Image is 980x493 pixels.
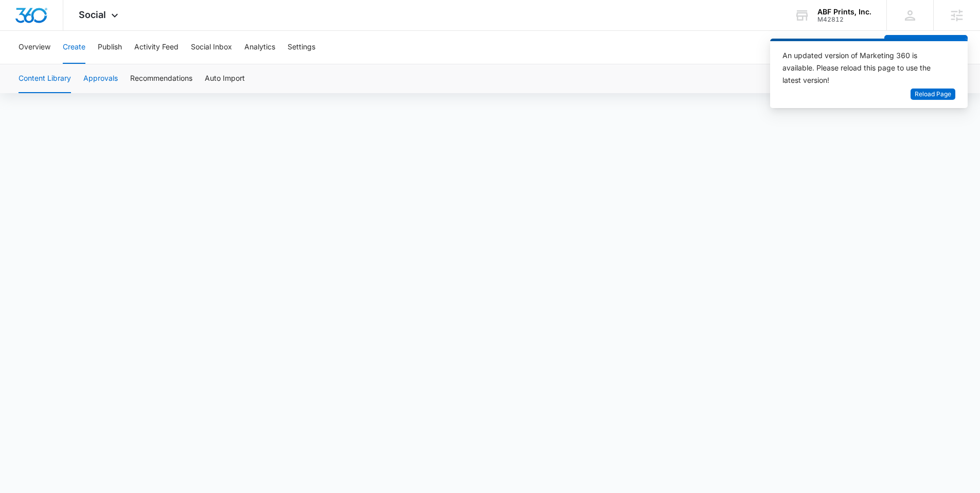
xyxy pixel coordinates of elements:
span: Social [79,9,106,20]
button: Overview [19,31,50,64]
button: Activity Feed [134,31,179,64]
button: Auto Import [205,64,245,93]
button: Publish [98,31,122,64]
button: Content Library [19,64,71,93]
div: account id [817,16,871,23]
div: account name [817,8,871,16]
button: Recommendations [130,64,192,93]
button: Create a Post [884,35,968,60]
button: Social Inbox [191,31,232,64]
button: Approvals [83,64,118,93]
button: Analytics [244,31,275,64]
button: Create [63,31,85,64]
button: Settings [288,31,315,64]
button: Reload Page [911,89,955,100]
span: Reload Page [915,90,951,99]
div: An updated version of Marketing 360 is available. Please reload this page to use the latest version! [782,49,943,86]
